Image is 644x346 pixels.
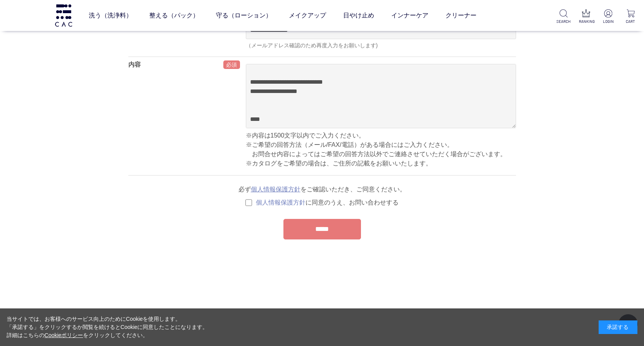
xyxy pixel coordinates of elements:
label: 内容 [128,61,141,68]
p: CART [623,19,638,24]
label: に同意のうえ、お問い合わせする [245,199,399,206]
a: LOGIN [601,9,615,24]
a: インナーケア [391,5,428,26]
input: 個人情報保護方針に同意のうえ、お問い合わせする [245,199,252,206]
a: 個人情報保護方針 [256,199,306,206]
a: 洗う（洗浄料） [89,5,132,26]
p: SEARCH [556,19,571,24]
a: 日やけ止め [343,5,374,26]
div: （メールアドレス確認のため再度入力をお願いします) [246,41,516,50]
p: 必ず をご確認いただき、ご同意ください。 [128,185,516,194]
p: ※ご希望の回答方法（メール/FAX/電話）がある場合にはご入力ください。 [246,140,516,150]
a: RANKING [579,9,593,24]
div: 当サイトでは、お客様へのサービス向上のためにCookieを使用します。 「承諾する」をクリックするか閲覧を続けるとCookieに同意したことになります。 詳細はこちらの をクリックしてください。 [7,315,208,339]
img: logo [54,4,73,26]
div: 承諾する [599,320,637,334]
p: RANKING [579,19,593,24]
a: メイクアップ [289,5,326,26]
p: ※カタログをご希望の場合は、ご住所の記載をお願いいたします。 [246,159,516,168]
p: お問合せ内容によってはご希望の回答方法以外でご連絡させていただく場合がございます。 [252,150,516,159]
a: 個人情報保護方針 [251,186,300,193]
a: クリーナー [445,5,477,26]
p: ※内容は1500文字以内でご入力ください。 [246,131,516,140]
a: 整える（パック） [149,5,199,26]
a: SEARCH [556,9,571,24]
a: Cookieポリシー [45,332,83,338]
a: CART [623,9,638,24]
p: LOGIN [601,19,615,24]
a: 守る（ローション） [216,5,272,26]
